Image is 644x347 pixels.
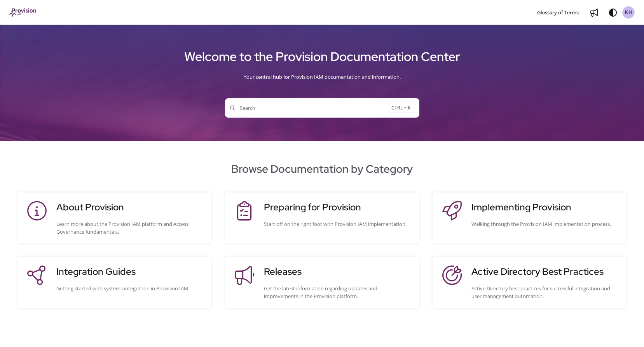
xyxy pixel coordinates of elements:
h3: About Provision [56,200,204,214]
a: Project logo [9,8,37,17]
div: Start off on the right foot with Provision IAM implementation. [264,220,411,228]
h3: Implementing Provision [471,200,619,214]
a: Integration GuidesGetting started with systems integration in Provision IAM. [25,265,204,300]
a: Active Directory Best PracticesActive Directory best practices for successful integration and use... [440,265,619,300]
button: KH [622,6,635,19]
div: Active Directory best practices for successful integration and user management automation. [471,285,619,300]
h3: Preparing for Provision [264,200,411,214]
span: Search [230,104,388,112]
h3: Integration Guides [56,265,204,279]
a: About ProvisionLearn more about the Provision IAM platform and Access Governance fundamentals. [25,200,204,236]
h3: Active Directory Best Practices [471,265,619,279]
span: Glossary of Terms [537,9,579,16]
h3: Releases [264,265,411,279]
a: ReleasesGet the latest information regarding updates and improvements in the Provision platform. [233,265,411,300]
div: Get the latest information regarding updates and improvements in the Provision platform. [264,285,411,300]
h1: Welcome to the Provision Documentation Center [9,46,635,67]
div: Walking through the Provision IAM implementation process. [471,220,619,228]
button: SearchCTRL + K [225,98,419,118]
div: Your central hub for Provision IAM documentation and information. [9,67,635,87]
span: CTRL + K [388,103,414,113]
a: Implementing ProvisionWalking through the Provision IAM implementation process. [440,200,619,236]
a: Whats new [588,6,600,19]
h2: Browse Documentation by Category [9,161,635,177]
div: Learn more about the Provision IAM platform and Access Governance fundamentals. [56,220,204,236]
button: Theme options [607,6,619,19]
a: Preparing for ProvisionStart off on the right foot with Provision IAM implementation. [233,200,411,236]
span: KH [625,9,632,16]
img: brand logo [9,8,37,17]
div: Getting started with systems integration in Provision IAM. [56,285,204,292]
